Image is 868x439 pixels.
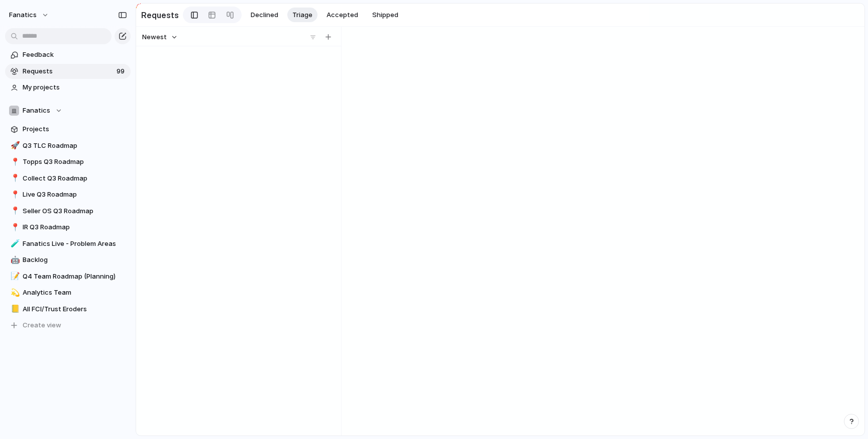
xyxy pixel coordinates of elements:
span: Seller OS Q3 Roadmap [23,206,127,216]
span: Analytics Team [23,288,127,298]
button: 🧪 [9,239,19,249]
button: 📍 [9,173,19,184]
a: 📍Seller OS Q3 Roadmap [5,204,131,219]
span: Declined [251,10,278,20]
a: 📍Live Q3 Roadmap [5,187,131,202]
button: 🚀 [9,141,19,151]
button: 📍 [9,157,19,167]
div: 🤖 [11,254,18,266]
button: 📍 [9,222,19,232]
span: Fanatics [23,106,50,116]
a: 📍IR Q3 Roadmap [5,220,131,235]
div: 🧪 [11,238,18,249]
span: Create view [23,320,61,330]
span: Projects [23,124,127,134]
a: 💫Analytics Team [5,285,131,300]
div: 📍 [11,205,18,217]
div: 📝 [11,271,18,282]
span: Topps Q3 Roadmap [23,157,127,167]
button: 📝 [9,272,19,282]
a: 📒All FCI/Trust Eroders [5,302,131,317]
span: Fanatics Live - Problem Areas [23,239,127,249]
button: Accepted [321,8,363,23]
span: Collect Q3 Roadmap [23,173,127,184]
a: Projects [5,122,131,137]
span: Q3 TLC Roadmap [23,141,127,151]
span: Triage [292,10,312,20]
a: My projects [5,80,131,95]
span: Feedback [23,50,127,60]
button: 💫 [9,288,19,298]
span: My projects [23,82,127,93]
a: Requests99 [5,64,131,79]
a: 🚀Q3 TLC Roadmap [5,138,131,153]
a: Feedback [5,47,131,62]
a: 📝Q4 Team Roadmap (Planning) [5,269,131,284]
button: Triage [287,8,317,23]
a: 📍Collect Q3 Roadmap [5,171,131,186]
span: Accepted [327,10,358,20]
a: 🧪Fanatics Live - Problem Areas [5,236,131,251]
a: 📍Topps Q3 Roadmap [5,154,131,169]
div: 📍 [11,172,18,184]
div: 📍 [11,189,18,201]
button: 📍 [9,206,19,216]
div: 📒 [11,303,18,315]
span: fanatics [9,10,37,20]
a: 🤖Backlog [5,252,131,268]
div: 📍 [11,156,18,168]
span: 99 [117,66,127,76]
span: Requests [23,66,114,76]
span: All FCI/Trust Eroders [23,304,127,314]
div: 🚀 [11,140,18,151]
button: 📍 [9,190,19,200]
span: Shipped [372,10,398,20]
button: Create view [5,318,131,333]
span: Live Q3 Roadmap [23,190,127,200]
button: 🤖 [9,255,19,265]
div: 📍 [11,222,18,233]
button: 📒 [9,304,19,314]
button: Fanatics [5,103,131,118]
div: 💫 [11,287,18,299]
button: Declined [246,8,283,23]
button: Newest [141,31,179,44]
span: IR Q3 Roadmap [23,222,127,232]
span: Q4 Team Roadmap (Planning) [23,272,127,282]
button: fanatics [5,7,54,23]
h2: Requests [141,9,179,21]
span: Newest [142,32,167,42]
button: Shipped [367,8,403,23]
span: Backlog [23,255,127,265]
